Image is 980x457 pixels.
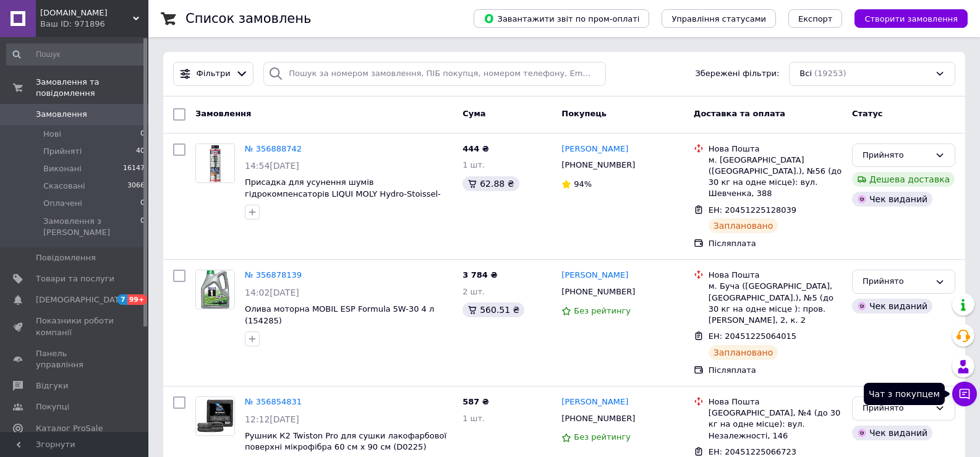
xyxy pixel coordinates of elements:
[245,397,302,406] a: № 356854831
[462,270,497,280] span: 3 784 ₴
[709,396,842,408] div: Нова Пошта
[574,306,631,315] span: Без рейтингу
[195,109,251,118] span: Замовлення
[462,176,519,191] div: 62.88 ₴
[43,216,140,238] span: Замовлення з [PERSON_NAME]
[474,9,649,28] button: Завантажити звіт по пром-оплаті
[245,288,299,297] span: 14:02[DATE]
[462,397,489,406] span: 587 ₴
[788,9,843,28] button: Експорт
[263,62,605,86] input: Пошук за номером замовлення, ПІБ покупця, номером телефону, Email, номером накладної
[140,198,145,209] span: 0
[709,270,842,281] div: Нова Пошта
[462,160,485,169] span: 1 шт.
[799,68,812,80] span: Всі
[117,294,127,305] span: 7
[36,77,148,99] span: Замовлення та повідомлення
[561,160,635,169] span: [PHONE_NUMBER]
[245,161,299,171] span: 14:54[DATE]
[671,14,766,23] span: Управління статусами
[462,302,524,317] div: 560.51 ₴
[561,109,607,118] span: Покупець
[864,383,945,405] div: Чат з покупцем
[854,9,968,28] button: Створити замовлення
[127,294,148,305] span: 99+
[709,281,842,326] div: м. Буча ([GEOGRAPHIC_DATA], [GEOGRAPHIC_DATA].), №5 (до 30 кг на одне місце ): пров. [PERSON_NAME...
[952,382,977,406] button: Чат з покупцем
[140,216,145,238] span: 0
[245,270,302,280] a: № 356878139
[36,423,103,434] span: Каталог ProSale
[36,348,114,370] span: Панель управління
[185,11,311,26] h1: Список замовлень
[196,270,234,309] img: Фото товару
[709,345,778,360] div: Заплановано
[6,43,146,66] input: Пошук
[863,402,930,415] div: Прийнято
[245,144,302,153] a: № 356888742
[36,273,114,284] span: Товари та послуги
[561,396,628,408] a: [PERSON_NAME]
[43,163,82,174] span: Виконані
[245,431,446,452] a: Рушник К2 Twiston Pro для сушки лакофарбової поверхні мікрофібра 60 см х 90 см (D0225)
[462,414,485,423] span: 1 шт.
[561,287,635,296] span: [PHONE_NUMBER]
[127,181,145,192] span: 3066
[814,69,846,78] span: (19253)
[709,238,842,249] div: Післяплата
[195,396,235,436] a: Фото товару
[561,143,628,155] a: [PERSON_NAME]
[36,380,68,391] span: Відгуки
[561,414,635,423] span: [PHONE_NUMBER]
[709,143,842,155] div: Нова Пошта
[709,155,842,200] div: м. [GEOGRAPHIC_DATA] ([GEOGRAPHIC_DATA].), №56 (до 30 кг на одне місце): вул. Шевченка, 388
[852,299,932,314] div: Чек виданий
[36,315,114,338] span: Показники роботи компанії
[484,13,639,24] span: Завантажити звіт по пром-оплаті
[852,192,932,207] div: Чек виданий
[196,144,234,182] img: Фото товару
[136,146,145,157] span: 40
[197,68,231,80] span: Фільтри
[709,365,842,376] div: Післяплата
[43,146,82,157] span: Прийняті
[43,181,85,192] span: Скасовані
[195,143,235,183] a: Фото товару
[462,287,485,296] span: 2 шт.
[574,432,631,442] span: Без рейтингу
[36,294,127,305] span: [DEMOGRAPHIC_DATA]
[709,331,796,341] span: ЕН: 20451225064015
[462,109,485,118] span: Cума
[561,270,628,281] a: [PERSON_NAME]
[245,177,441,210] a: Присадка для усунення шумів гідрокомпенсаторів LIQUI MOLY Hydro-Stoissel-Additiv 300 мл (8354/391...
[709,218,778,233] div: Заплановано
[662,9,776,28] button: Управління статусами
[864,14,958,23] span: Створити замовлення
[196,397,234,435] img: Фото товару
[852,109,883,118] span: Статус
[36,109,87,120] span: Замовлення
[195,270,235,309] a: Фото товару
[40,19,148,30] div: Ваш ID: 971896
[709,205,796,215] span: ЕН: 20451225128039
[245,304,434,325] span: Олива моторна MOBIL ESP Formula 5W-30 4 л (154285)
[709,447,796,456] span: ЕН: 20451225066723
[140,129,145,140] span: 0
[852,172,955,187] div: Дешева доставка
[36,401,69,412] span: Покупці
[574,179,592,189] span: 94%
[123,163,145,174] span: 16147
[43,198,82,209] span: Оплачені
[245,414,299,424] span: 12:12[DATE]
[462,144,489,153] span: 444 ₴
[36,252,96,263] span: Повідомлення
[863,275,930,288] div: Прийнято
[43,129,61,140] span: Нові
[842,14,968,23] a: Створити замовлення
[695,68,779,80] span: Збережені фільтри:
[40,7,133,19] span: Demi.in.ua
[863,149,930,162] div: Прийнято
[694,109,785,118] span: Доставка та оплата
